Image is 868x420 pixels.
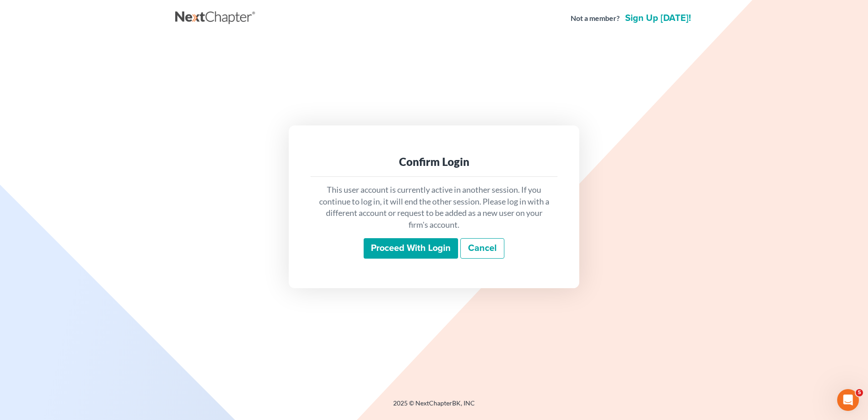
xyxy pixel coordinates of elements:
[571,13,620,24] strong: Not a member?
[856,389,863,396] span: 5
[460,238,504,259] a: Cancel
[364,238,458,259] input: Proceed with login
[318,155,550,169] div: Confirm Login
[318,184,550,231] p: This user account is currently active in another session. If you continue to log in, it will end ...
[623,14,693,23] a: Sign up [DATE]!
[837,389,859,411] iframe: Intercom live chat
[175,399,693,415] div: 2025 © NextChapterBK, INC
